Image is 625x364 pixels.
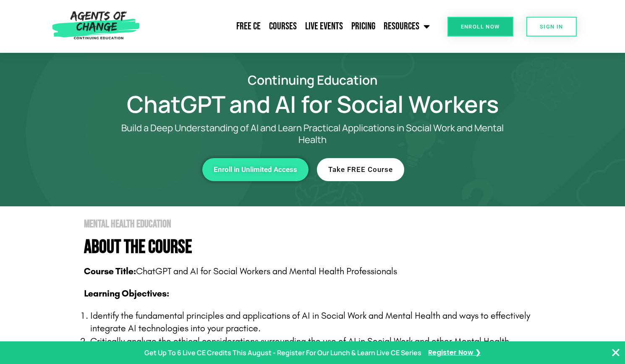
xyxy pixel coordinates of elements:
[84,266,136,277] b: Course Title:
[214,166,297,173] span: Enroll in Unlimited Access
[611,348,621,358] button: Close Banner
[84,238,552,257] h4: About The Course
[90,309,552,335] p: Identify the fundamental principles and applications of AI in Social Work and Mental Health and w...
[301,16,347,37] a: Live Events
[73,94,552,114] h1: ChatGPT and AI for Social Workers
[347,16,379,37] a: Pricing
[84,219,552,229] h2: Mental Health Education
[328,166,393,173] span: Take FREE Course
[526,17,577,36] a: SIGN IN
[202,158,309,181] a: Enroll in Unlimited Access
[540,24,563,29] span: SIGN IN
[428,347,481,359] a: Register Now ❯
[379,16,434,37] a: Resources
[461,24,500,29] span: Enroll Now
[84,265,552,278] p: ChatGPT and AI for Social Workers and Mental Health Professionals
[447,17,513,36] a: Enroll Now
[144,347,421,359] p: Get Up To 6 Live CE Credits This August - Register For Our Lunch & Learn Live CE Series
[317,158,404,181] a: Take FREE Course
[90,335,552,361] p: Critically analyze the ethical considerations surrounding the use of AI in Social Work and other ...
[73,74,552,86] h2: Continuing Education
[144,16,434,37] nav: Menu
[107,122,518,146] p: Build a Deep Understanding of AI and Learn Practical Applications in Social Work and Mental Health
[265,16,301,37] a: Courses
[84,288,169,299] b: Learning Objectives:
[232,16,265,37] a: Free CE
